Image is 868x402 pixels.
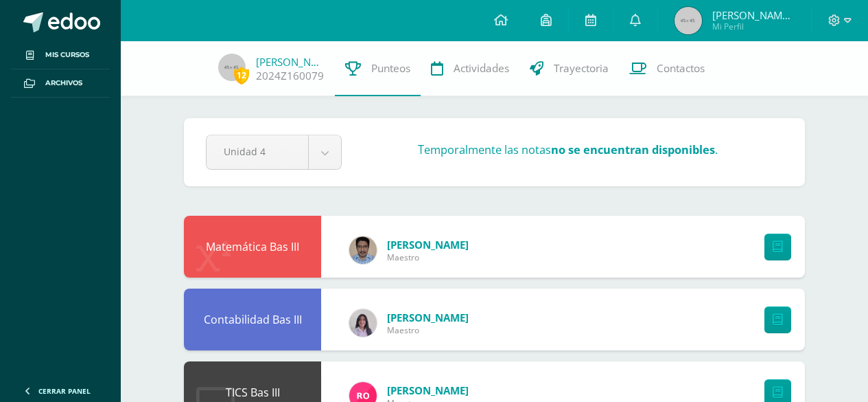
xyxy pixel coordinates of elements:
span: 12 [234,67,249,84]
span: Punteos [371,61,410,76]
a: [PERSON_NAME] [387,311,469,324]
span: Maestro [387,324,469,336]
strong: no se encuentran disponibles [551,142,715,157]
h3: Temporalmente las notas . [418,142,718,157]
span: Mis cursos [45,49,89,60]
a: Archivos [11,69,110,98]
img: 183d03328e61c7e8ae64f8e4a7cfdcef.png [349,236,377,264]
a: Unidad 4 [207,135,341,169]
img: 45x45 [218,54,246,81]
span: Archivos [45,78,82,89]
a: Mis cursos [11,41,110,69]
div: Contabilidad Bas III [184,289,321,350]
span: Cerrar panel [38,386,91,396]
img: e031f1178ce3e21be6f285ecbb368d33.png [349,309,377,337]
a: Punteos [335,41,421,96]
img: 45x45 [675,7,702,34]
a: Contactos [619,41,715,96]
span: Unidad 4 [224,135,291,168]
span: Maestro [387,252,469,263]
span: Mi Perfil [712,21,795,32]
span: Actividades [454,61,509,76]
a: 2024Z160079 [256,69,324,83]
a: Actividades [421,41,519,96]
div: Matemática Bas III [184,216,321,278]
a: [PERSON_NAME] [387,238,469,252]
span: Contactos [657,61,705,76]
a: [PERSON_NAME] [256,55,325,69]
span: Trayectoria [554,61,609,76]
span: [PERSON_NAME] [PERSON_NAME] [712,8,795,22]
a: [PERSON_NAME] [387,383,469,397]
a: Trayectoria [519,41,619,96]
